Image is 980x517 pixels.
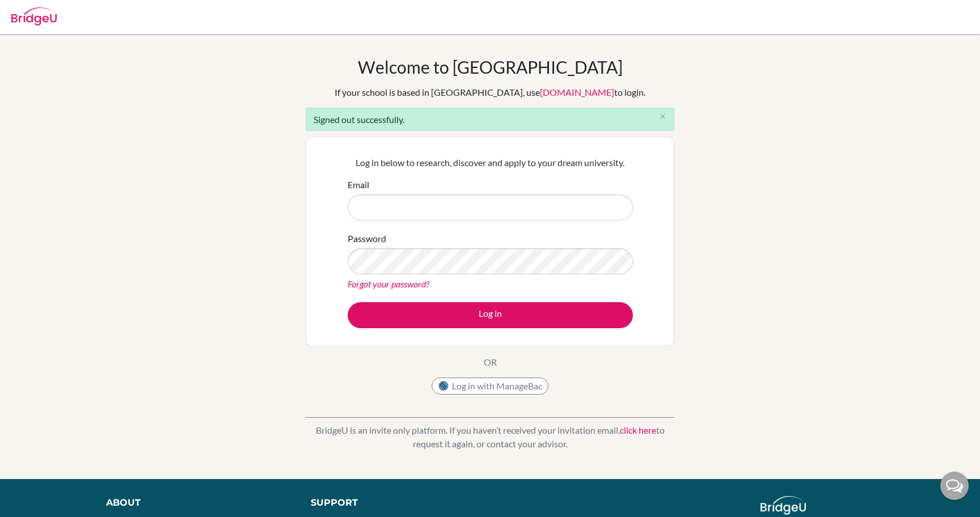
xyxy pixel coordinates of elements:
div: If your school is based in [GEOGRAPHIC_DATA], use to login. [335,86,645,99]
button: Log in with ManageBac [432,378,548,395]
div: Support [311,496,478,510]
label: Password [348,232,386,245]
div: Signed out successfully. [306,108,674,131]
p: BridgeU is an invite only platform. If you haven’t received your invitation email, to request it ... [306,423,674,451]
a: Forgot your password? [348,278,429,289]
p: OR [484,355,497,369]
h1: Welcome to [GEOGRAPHIC_DATA] [358,57,623,77]
label: Email [348,178,369,192]
a: click here [620,425,656,435]
a: [DOMAIN_NAME] [540,87,614,98]
img: logo_white@2x-f4f0deed5e89b7ecb1c2cc34c3e3d731f90f0f143d5ea2071677605dd97b5244.png [761,496,806,515]
i: close [658,112,667,121]
button: Log in [348,302,633,328]
div: About [106,496,285,510]
img: Bridge-U [11,7,57,26]
p: Log in below to research, discover and apply to your dream university. [348,156,633,169]
button: Close [651,108,674,125]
